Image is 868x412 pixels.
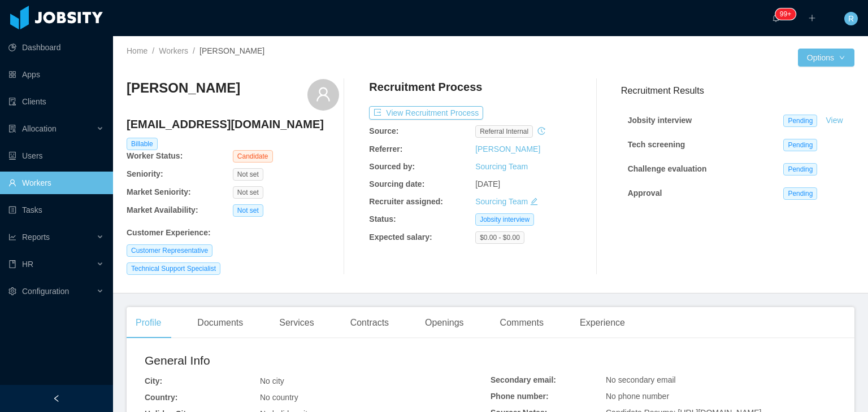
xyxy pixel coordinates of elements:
a: icon: robotUsers [8,144,104,167]
strong: Challenge evaluation [628,164,707,173]
b: Source: [369,126,398,135]
h4: Recruitment Process [369,79,482,95]
div: Profile [127,307,170,339]
span: Candidate [233,150,273,163]
span: Jobsity interview [475,213,534,226]
b: Worker Status: [127,151,183,160]
span: [PERSON_NAME] [199,46,264,55]
sup: 240 [775,8,796,20]
a: icon: auditClients [8,90,104,113]
span: HR [22,260,33,269]
b: Market Seniority: [127,187,191,196]
span: Not set [233,204,263,217]
a: Workers [159,46,188,55]
i: icon: setting [8,287,16,295]
span: [DATE] [475,179,500,189]
span: Pending [783,187,817,200]
i: icon: history [537,127,545,135]
h3: Recruitment Results [621,84,854,98]
a: icon: profileTasks [8,199,104,221]
span: Not set [233,168,263,181]
a: View [822,116,847,125]
h2: General Info [145,352,491,370]
span: Allocation [22,124,57,133]
div: Services [270,307,323,339]
span: Not set [233,186,263,199]
span: Configuration [22,287,69,296]
i: icon: plus [808,14,816,22]
div: Openings [416,307,473,339]
span: / [152,46,154,55]
span: Pending [783,139,817,151]
b: Sourcing date: [369,179,424,189]
a: icon: exportView Recruitment Process [369,108,483,117]
div: Documents [188,307,252,339]
span: Referral internal [475,125,533,138]
span: R [848,12,854,25]
b: Secondary email: [491,375,556,384]
strong: Tech screening [628,140,685,149]
b: Phone number: [491,392,549,401]
b: City: [145,376,162,385]
button: icon: exportView Recruitment Process [369,106,483,120]
button: Optionsicon: down [798,49,854,67]
div: Comments [491,307,553,339]
b: Status: [369,214,396,223]
i: icon: bell [772,14,780,22]
a: [PERSON_NAME] [475,144,540,154]
h3: [PERSON_NAME] [127,79,240,97]
b: Recruiter assigned: [369,197,443,206]
a: Home [127,46,147,55]
span: $0.00 - $0.00 [475,231,524,244]
span: / [193,46,195,55]
span: Customer Representative [127,244,212,257]
b: Customer Experience : [127,228,211,237]
span: Reports [22,233,50,242]
div: Contracts [341,307,398,339]
div: Experience [571,307,634,339]
a: Sourcing Team [475,162,528,171]
span: Technical Support Specialist [127,262,220,275]
h4: [EMAIL_ADDRESS][DOMAIN_NAME] [127,116,339,132]
span: No city [260,376,284,385]
a: icon: appstoreApps [8,63,104,86]
span: Pending [783,163,817,176]
span: Pending [783,115,817,127]
a: icon: pie-chartDashboard [8,36,104,59]
span: Billable [127,138,158,150]
b: Market Availability: [127,205,198,214]
span: No phone number [606,392,669,401]
span: No secondary email [606,375,676,384]
b: Referrer: [369,144,402,154]
b: Expected salary: [369,233,432,242]
i: icon: user [315,86,331,102]
span: No country [260,393,298,402]
i: icon: book [8,260,16,268]
b: Seniority: [127,169,163,178]
i: icon: edit [530,198,538,205]
i: icon: line-chart [8,233,16,241]
strong: Jobsity interview [628,116,692,125]
i: icon: solution [8,125,16,133]
b: Country: [145,393,177,402]
strong: Approval [628,189,662,198]
a: Sourcing Team [475,197,528,206]
b: Sourced by: [369,162,415,171]
a: icon: userWorkers [8,172,104,194]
